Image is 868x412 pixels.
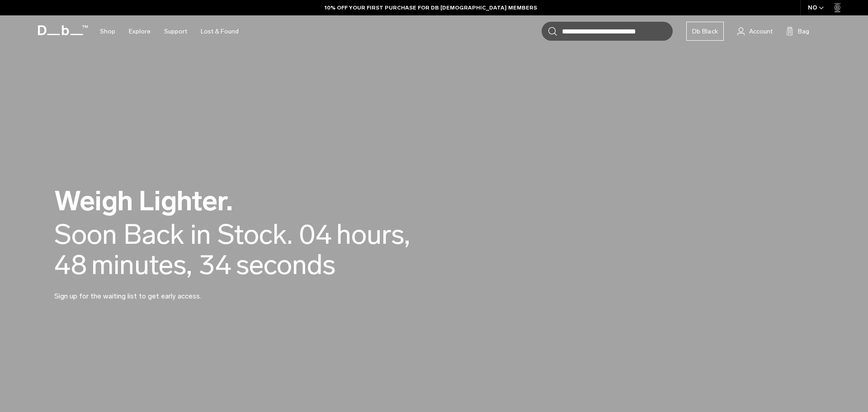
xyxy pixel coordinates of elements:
h2: Weigh Lighter. [54,187,461,215]
nav: Main Navigation [93,15,245,47]
a: Explore [129,15,151,47]
span: Account [749,27,773,36]
span: , [186,248,192,281]
p: Sign up for the waiting list to get early access. [54,280,271,302]
span: minutes [91,250,192,280]
div: Soon Back in Stock. [54,219,292,250]
span: 34 [199,250,231,280]
a: Lost & Found [201,15,239,47]
a: 10% OFF YOUR FIRST PURCHASE FOR DB [DEMOGRAPHIC_DATA] MEMBERS [325,4,537,12]
span: 04 [299,219,332,250]
span: 48 [54,250,87,280]
a: Shop [100,15,115,47]
a: Support [164,15,187,47]
a: Account [737,26,773,37]
a: Db Black [686,22,724,41]
span: seconds [236,250,335,280]
span: hours, [336,219,410,250]
span: Bag [798,27,809,36]
button: Bag [786,26,809,37]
